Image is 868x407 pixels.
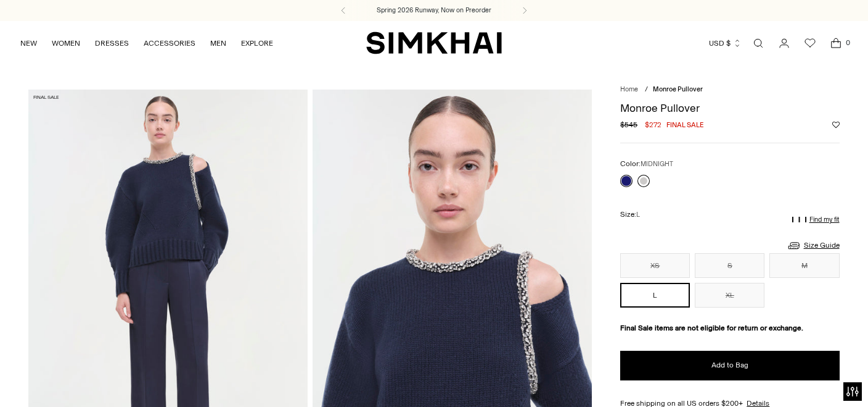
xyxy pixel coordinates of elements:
[620,253,690,278] button: XS
[641,160,673,168] span: MIDNIGHT
[711,360,748,371] span: Add to Bag
[241,30,273,57] a: EXPLORE
[746,31,771,56] a: Open search modal
[769,253,839,278] button: M
[620,351,839,380] button: Add to Bag
[144,30,195,57] a: ACCESSORIES
[620,103,839,114] h1: Monroe Pullover
[824,31,848,56] a: Open cart modal
[620,283,690,308] button: L
[645,85,648,95] div: /
[20,30,37,57] a: NEW
[636,211,640,219] span: L
[620,85,638,93] a: Home
[210,30,226,57] a: MEN
[620,209,640,220] label: Size:
[620,324,803,332] strong: Final Sale items are not eligible for return or exchange.
[366,31,502,55] a: SIMKHAI
[842,37,853,48] span: 0
[787,238,840,253] a: Size Guide
[709,30,742,57] button: USD $
[772,31,796,56] a: Go to the account page
[798,31,822,56] a: Wishlist
[695,253,764,278] button: S
[620,85,839,95] nav: breadcrumbs
[52,30,80,57] a: WOMEN
[653,85,703,93] span: Monroe Pullover
[695,283,764,308] button: XL
[832,121,840,128] button: Add to Wishlist
[620,158,673,170] label: Color:
[620,119,637,130] s: $545
[95,30,129,57] a: DRESSES
[645,119,661,130] span: $272
[10,360,124,397] iframe: Sign Up via Text for Offers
